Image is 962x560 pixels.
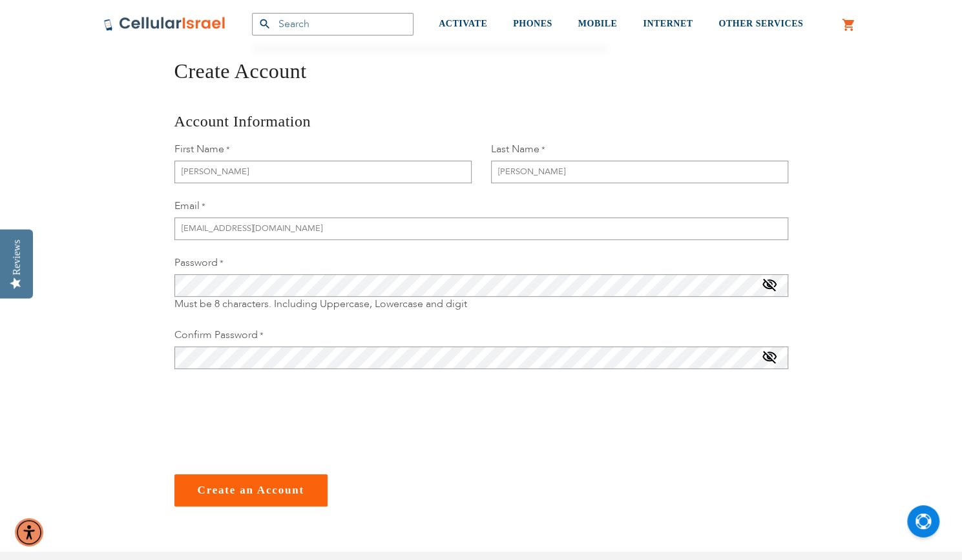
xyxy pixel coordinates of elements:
[174,394,371,445] iframe: reCAPTCHA
[174,161,472,183] input: First Name
[174,59,307,83] span: Create Account
[174,297,467,311] span: Must be 8 characters. Including Uppercase, Lowercase and digit
[491,161,788,183] input: Last Name
[15,518,43,546] div: Accessibility Menu
[198,484,304,496] span: Create an Account
[174,474,328,506] button: Create an Account
[718,19,803,28] span: OTHER SERVICES
[174,328,258,342] span: Confirm Password
[643,19,693,28] span: INTERNET
[174,111,788,132] h3: Account Information
[174,142,224,156] span: First Name
[578,19,618,28] span: MOBILE
[491,142,539,156] span: Last Name
[513,19,552,28] span: PHONES
[174,217,788,240] input: Email
[439,19,487,28] span: ACTIVATE
[174,199,200,213] span: Email
[103,16,226,32] img: Cellular Israel Logo
[174,255,218,270] span: Password
[252,13,413,35] input: Search
[11,239,23,275] div: Reviews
